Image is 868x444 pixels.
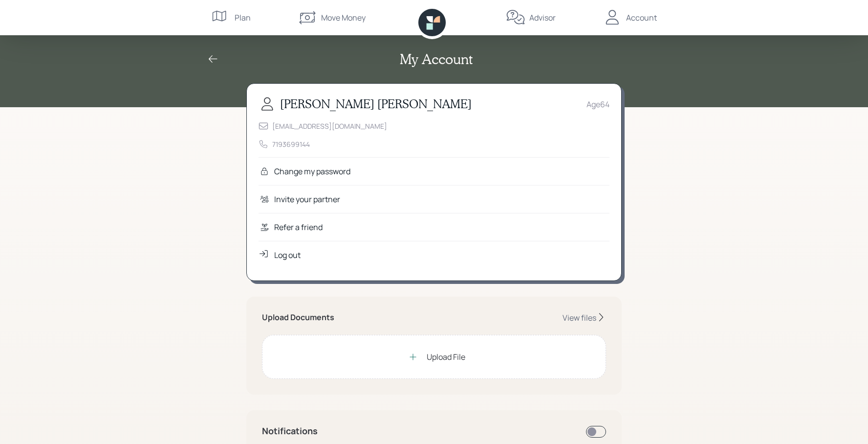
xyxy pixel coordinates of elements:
div: View files [563,312,596,323]
div: Advisor [529,12,556,23]
div: Refer a friend [274,221,323,233]
div: Plan [235,12,251,23]
div: 7193699144 [272,139,310,149]
div: Age 64 [586,98,609,110]
div: [EMAIL_ADDRESS][DOMAIN_NAME] [272,121,387,131]
div: Log out [274,249,301,261]
h5: Upload Documents [262,313,334,322]
div: Change my password [274,165,350,177]
h4: Notifications [262,426,318,437]
div: Account [626,12,657,23]
h2: My Account [400,51,473,68]
div: Move Money [321,12,366,23]
div: Upload File [427,351,465,363]
div: Invite your partner [274,193,340,205]
h3: [PERSON_NAME] [PERSON_NAME] [280,97,472,111]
